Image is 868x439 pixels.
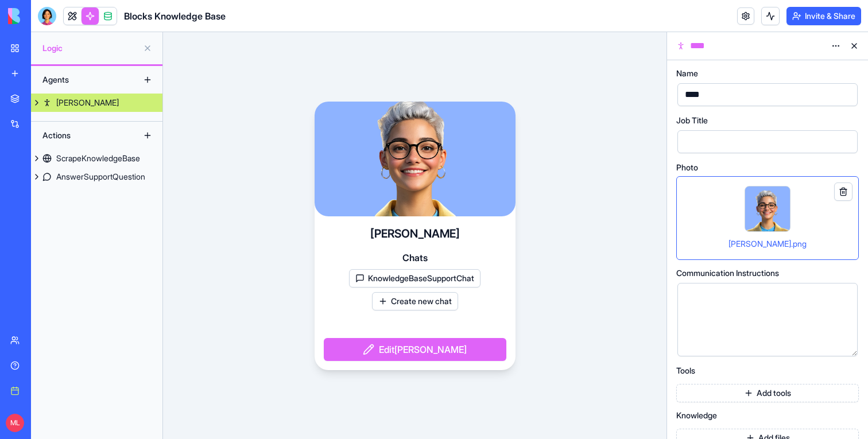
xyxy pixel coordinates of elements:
[786,7,861,25] button: Invite & Share
[676,69,698,77] span: Name
[31,94,162,112] a: [PERSON_NAME]
[402,251,428,265] span: Chats
[56,171,145,182] div: AnswerSupportQuestion
[676,164,698,172] span: Photo
[676,116,708,125] span: Job Title
[676,367,695,375] span: Tools
[324,338,506,361] button: Edit[PERSON_NAME]
[676,269,779,277] span: Communication Instructions
[372,292,458,310] button: Create new chat
[124,9,226,23] h1: Blocks Knowledge Base
[349,269,480,288] button: KnowledgeBaseSupportChat
[676,411,717,419] span: Knowledge
[56,153,140,164] div: ScrapeKnowledgeBase
[56,97,119,108] div: [PERSON_NAME]
[370,226,460,242] h4: [PERSON_NAME]
[6,414,24,432] span: ML
[31,149,162,168] a: ScrapeKnowledgeBase
[676,384,859,402] button: Add tools
[676,176,859,260] div: [PERSON_NAME].png
[728,239,807,248] span: [PERSON_NAME].png
[37,126,129,145] div: Actions
[37,71,129,89] div: Agents
[8,8,79,24] img: logo
[31,168,162,186] a: AnswerSupportQuestion
[42,42,138,54] span: Logic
